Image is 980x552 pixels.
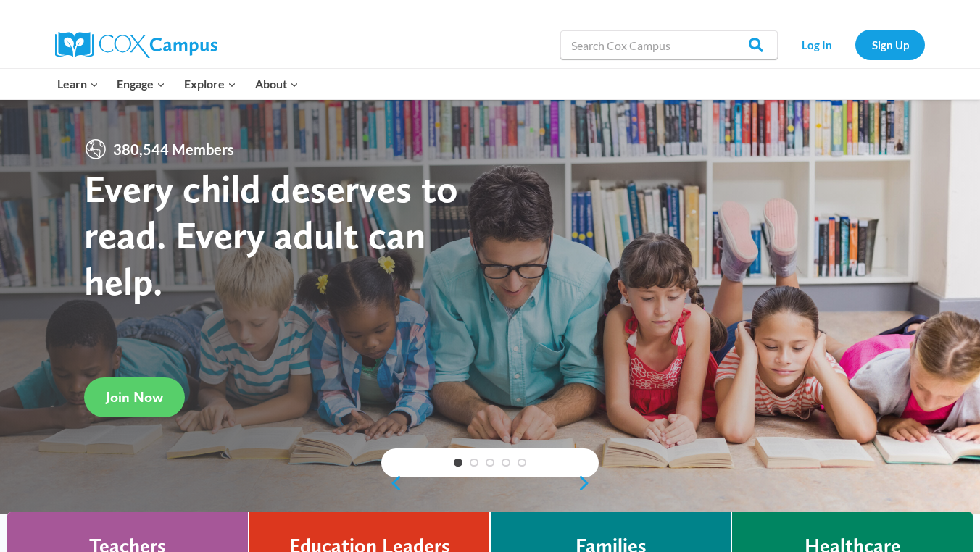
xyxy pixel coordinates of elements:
a: next [577,474,599,492]
span: Explore [184,75,236,93]
div: content slider buttons [381,469,599,498]
span: Join Now [106,388,163,406]
input: Search Cox Campus [560,30,778,59]
span: 380,544 Members [107,138,240,161]
a: previous [381,474,403,492]
a: 2 [470,459,478,467]
span: About [255,75,299,93]
nav: Secondary Navigation [785,30,925,59]
a: 4 [502,459,510,467]
a: Log In [785,30,848,59]
a: 5 [518,459,526,467]
span: Learn [57,75,99,93]
a: Sign Up [855,30,925,59]
span: Engage [117,75,165,93]
nav: Primary Navigation [48,69,307,99]
img: Cox Campus [55,32,217,58]
a: Join Now [84,377,185,417]
a: 3 [486,459,494,467]
a: 1 [454,459,462,467]
strong: Every child deserves to read. Every adult can help. [84,165,458,304]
